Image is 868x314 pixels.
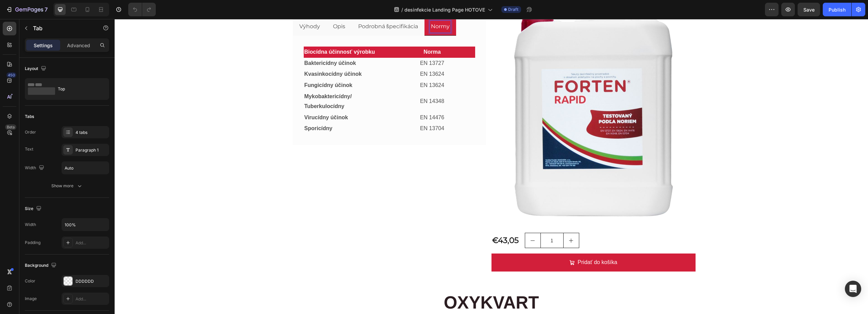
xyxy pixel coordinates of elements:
[25,296,37,302] div: Image
[25,240,40,246] div: Padding
[67,42,90,49] p: Advanced
[190,94,274,104] p: Virucídny účinok
[276,94,360,104] p: EN 14476
[276,39,360,49] p: EN 13727
[276,62,360,71] p: EN 13624
[276,50,360,60] p: EN 13624
[25,180,109,192] button: Show more
[76,129,107,136] div: 4 tabs
[25,163,46,173] div: Width
[3,3,51,16] button: 7
[449,214,464,229] button: increment
[76,296,107,302] div: Add...
[45,5,48,14] p: 7
[25,204,43,213] div: Size
[76,147,107,153] div: Paragraph 1
[404,6,485,13] span: desinfekcie Landing Page HOTOVE
[190,105,274,115] p: Sporicídny
[25,261,58,270] div: Background
[426,214,449,229] input: quantity
[25,114,34,120] div: Tabs
[33,24,91,32] p: Tab
[128,3,156,16] div: Undo/Redo
[276,77,360,87] p: EN 14348
[276,105,360,115] p: EN 13704
[798,3,820,16] button: Save
[508,6,518,13] span: Draft
[845,281,861,297] div: Open Intercom Messenger
[803,7,815,13] span: Save
[276,28,360,38] p: Norma
[25,129,36,135] div: Order
[829,6,846,13] div: Publish
[190,50,274,60] p: Kvasinkocídny účinok
[25,64,48,73] div: Layout
[62,162,109,174] input: Auto
[62,219,109,231] input: Auto
[58,81,99,97] div: Top
[76,240,107,246] div: Add...
[401,6,403,13] span: /
[190,62,274,71] p: Fungicídny účinok
[823,3,851,16] button: Publish
[463,239,502,248] div: Pridať do košíka
[377,234,581,252] button: Pridať do košíka
[411,214,426,229] button: decrement
[115,19,868,314] iframe: Design area
[329,274,424,293] span: OXYKVART
[25,146,33,152] div: Text
[76,278,107,284] div: DDDDDD
[190,28,274,38] p: Biocídna účinnosť výrobku
[34,42,53,49] p: Settings
[6,72,16,78] div: 450
[51,182,83,189] div: Show more
[25,278,35,284] div: Color
[377,214,405,229] div: €43,05
[5,124,16,130] div: Beta
[25,222,36,228] div: Width
[190,39,274,49] p: Baktericídny účinok
[190,73,274,92] p: Mykobaktericídny/ Tuberkulocídny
